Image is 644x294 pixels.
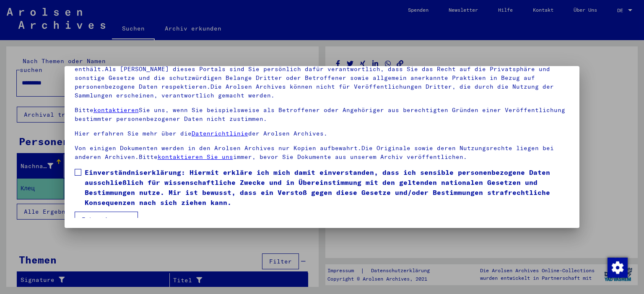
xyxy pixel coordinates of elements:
[608,258,628,278] img: Zustimmung ändern
[158,153,233,161] a: kontaktieren Sie uns
[93,106,139,114] a: kontaktieren
[75,56,570,100] p: Bitte beachten Sie, dass dieses Portal über NS - Verfolgte sensible Daten zu identifizierten oder...
[75,106,570,123] p: Bitte Sie uns, wenn Sie beispielsweise als Betroffener oder Angehöriger aus berechtigten Gründen ...
[75,144,570,161] p: Von einigen Dokumenten werden in den Arolsen Archives nur Kopien aufbewahrt.Die Originale sowie d...
[75,129,570,138] p: Hier erfahren Sie mehr über die der Arolsen Archives.
[192,130,248,137] a: Datenrichtlinie
[85,167,570,207] span: Einverständniserklärung: Hiermit erkläre ich mich damit einverstanden, dass ich sensible personen...
[75,212,138,228] button: Ich stimme zu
